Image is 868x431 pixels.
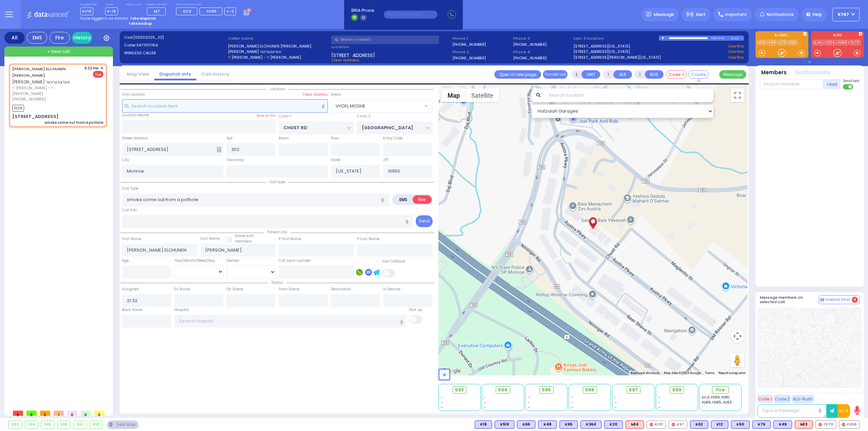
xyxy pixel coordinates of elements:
[176,3,236,7] label: Fire units on call
[773,420,792,429] div: K49
[690,420,708,429] div: K62
[122,113,149,118] label: Location Name
[573,36,659,41] label: Last 3 location
[50,32,70,44] div: Fire
[559,420,578,429] div: K65
[136,42,158,48] span: 3477011764
[357,114,371,119] label: Cross 2
[124,50,225,56] label: WIRELESS CALLER
[105,7,118,15] span: K-14
[690,420,708,429] div: BLS
[217,147,221,152] span: Other building occupants
[818,423,822,426] img: red-radio-icon.svg
[279,287,299,292] label: From Scene
[484,400,486,405] span: -
[778,40,787,45] a: K76
[842,423,845,426] img: red-radio-icon.svg
[331,287,351,292] label: Destination
[725,12,747,18] span: Important
[80,16,129,21] span: You're logged in as monitor.
[279,114,291,119] label: Cross 1
[760,295,819,304] h5: Message members on selected call
[711,420,728,429] div: BLS
[122,92,145,97] label: Call Location
[585,387,594,393] span: 596
[331,57,359,63] span: Clear address
[571,395,573,400] span: -
[528,405,530,410] span: -
[81,411,91,416] span: 0
[717,34,718,42] div: /
[658,395,660,400] span: -
[331,136,339,141] label: Floor
[12,66,66,78] a: [PERSON_NAME] ELCHUNEN [PERSON_NAME]
[528,400,530,405] span: -
[383,136,402,141] label: Entry Code
[452,42,486,47] label: [PHONE_NUMBER]
[133,35,164,40] span: [09202025_22]
[268,280,287,285] span: Status
[517,420,535,429] div: K66
[44,120,103,125] div: smoke come out from a pothole
[440,367,462,375] a: Open this area in Google Maps (opens a new window)
[154,71,196,77] a: Dispatch info
[441,395,443,400] span: -
[815,420,836,429] div: FD79
[672,423,675,426] img: red-radio-icon.svg
[207,8,216,14] span: FD90
[183,8,191,14] span: DC3
[615,400,617,405] span: -
[331,52,375,57] span: [STREET_ADDRESS]
[716,387,725,393] span: Fire
[559,420,578,429] div: BLS
[12,96,46,102] span: [PHONE_NUMBER]
[696,12,706,18] span: Alert
[484,395,486,400] span: -
[226,8,234,14] span: +-2
[731,89,744,102] button: Toggle fullscreen view
[228,36,329,41] label: Caller name
[823,79,841,89] button: +Add
[647,420,666,429] div: K101
[658,405,660,410] span: -
[235,239,252,244] span: members
[124,35,225,40] label: Cad:
[543,70,568,79] button: Transfer call
[832,8,860,21] button: KY67
[331,44,450,50] label: Location
[154,8,160,14] span: M7
[513,42,547,47] label: [PHONE_NUMBER]
[731,420,750,429] div: K50
[452,55,486,60] label: [PHONE_NUMBER]
[711,34,717,42] div: 0:00
[513,55,547,60] label: [PHONE_NUMBER]
[626,420,644,429] div: M14
[122,186,138,191] label: Call Type
[517,420,535,429] div: BLS
[383,287,400,292] label: In Service
[41,421,54,428] div: 595
[413,195,432,204] label: Fire
[331,100,423,112] span: VYOEL MOSHE
[122,307,142,313] label: Back Home
[849,40,861,45] a: FD79
[100,65,103,71] span: ✕
[513,49,571,55] span: Phone 4
[94,411,104,416] span: 0
[174,287,190,292] label: En Route
[650,423,653,426] img: red-radio-icon.svg
[466,89,499,102] button: Show satellite imagery
[719,70,746,79] button: Message
[331,92,341,97] label: Areas
[409,307,422,313] label: Pick up
[654,11,674,18] span: Message
[122,208,137,213] label: Call Info
[452,36,511,41] span: Phone 1
[837,40,848,45] a: FD58
[90,421,103,428] div: 599
[767,12,794,18] span: Notifications
[4,32,25,44] div: All
[528,395,530,400] span: -
[626,420,644,429] div: ALS
[226,157,243,163] label: Township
